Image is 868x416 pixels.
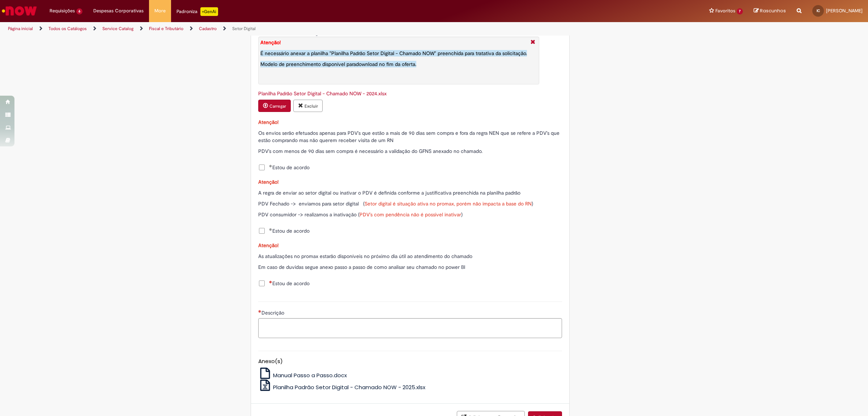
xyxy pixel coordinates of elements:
a: Todos os Catálogos [48,26,87,32]
p: Os envios serão efetuados apenas para PDV's que estão a mais de 90 dias sem compra e fora da regr... [258,129,562,144]
h5: Anexo(s) [258,358,562,365]
a: Planilha Padrão Setor Digital - Chamado NOW - 2025.xlsx [258,383,426,391]
a: Service Catalog [102,26,133,32]
p: As atualizações no promax estarão disponíveis no próximo dia útil ao atendimento do chamado [258,253,562,260]
textarea: Descrição [258,318,562,338]
span: 6 [76,8,82,14]
span: 7 [737,8,743,14]
span: Requisições [50,7,75,14]
p: Em caso de duvidas segue anexo passo a passo de como analisar seu chamado no power BI [258,263,562,271]
a: Manual Passo a Passo.docx [258,371,347,379]
span: Descrição [261,309,286,316]
p: PDV's com menos de 90 dias sem compra é necessário a validação do GFNS anexado no chamado. [258,147,562,155]
a: Página inicial [8,26,33,32]
i: Fechar More information Por question_planilha_padrao_setor [529,39,537,46]
a: Rascunhos [754,8,786,14]
small: Excluir [305,103,318,109]
span: Obrigatório Preenchido [269,228,272,231]
span: [PERSON_NAME] [826,8,863,14]
span: Necessários [269,280,272,283]
span: Atenção! [260,39,281,46]
span: Manual Passo a Passo.docx [273,371,347,379]
p: PDV Fechado -> enviamos para setor digital ( ) [258,200,562,207]
small: Carregar [269,103,286,109]
span: More [154,7,166,14]
span: Rascunhos [760,7,786,14]
span: Necessários [258,310,261,313]
span: IC [817,8,820,13]
a: Download de Planilha Padrão Setor Digital - Chamado NOW - 2024.xlsx [258,90,387,97]
span: Estou de acordo [269,280,310,287]
button: Excluir anexo Planilha Padrão Setor Digital - Chamado NOW - 2024.xlsx [293,100,323,112]
span: Planilha Padrão Setor Digital - Chamado NOW - 2025.xlsx [273,383,425,391]
span: Favoritos [715,7,735,14]
a: download no fim da oferta. [356,61,416,67]
p: A regra de enviar ao setor digital ou inativar o PDV é definida conforme a justificativa preenchi... [258,189,562,196]
ul: Trilhas de página [5,22,573,36]
span: Atenção! [258,119,278,125]
span: Setor digital é situação ativa no promax, porém não impacta a base do RN [365,200,532,207]
a: Setor Digital [232,26,256,32]
span: Modelo de preenchimento disponível para [260,61,416,67]
button: Carregar anexo de Planilha Padrão Setor Digital - Chamado NOW Required [258,100,291,112]
span: Despesas Corporativas [93,7,144,14]
strong: Atenção! [258,179,278,185]
span: Obrigatório Preenchido [269,165,272,167]
span: Estou de acordo [269,227,310,234]
span: Estou de acordo [269,164,310,171]
a: Cadastro [199,26,217,32]
span: Planilha Padrão Setor Digital - Chamado NOW [261,30,366,36]
a: Fiscal e Tributário [149,26,183,32]
strong: Atenção! [258,242,278,249]
span: PDV's com pendência não é possivel inativar [359,211,461,218]
p: +GenAi [200,7,218,16]
span: É necessário anexar a planilha "Planilha Padrão Setor Digital - Chamado NOW" preenchida para trat... [260,50,527,57]
div: Padroniza [176,7,218,16]
p: PDV consumidor -> realizamos a inativação ( ) [258,211,562,218]
img: ServiceNow [1,4,38,18]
